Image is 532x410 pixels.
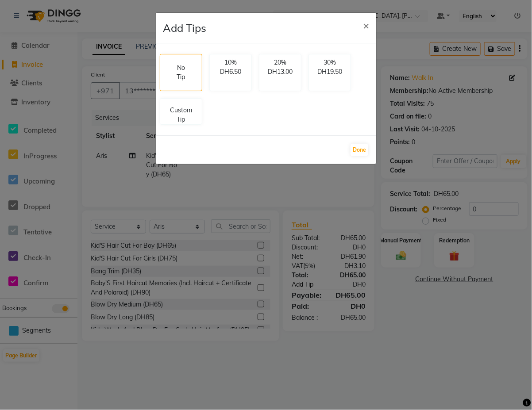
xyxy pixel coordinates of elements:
[265,58,296,67] p: 20%
[163,20,206,36] h4: Add Tips
[351,144,368,156] button: Done
[314,67,345,77] p: DH19.50
[166,106,197,124] p: Custom Tip
[314,58,345,67] p: 30%
[356,13,376,38] button: Close
[215,58,246,67] p: 10%
[265,67,296,77] p: DH13.00
[215,67,246,77] p: DH6.50
[174,63,188,82] p: No Tip
[363,19,369,32] span: ×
